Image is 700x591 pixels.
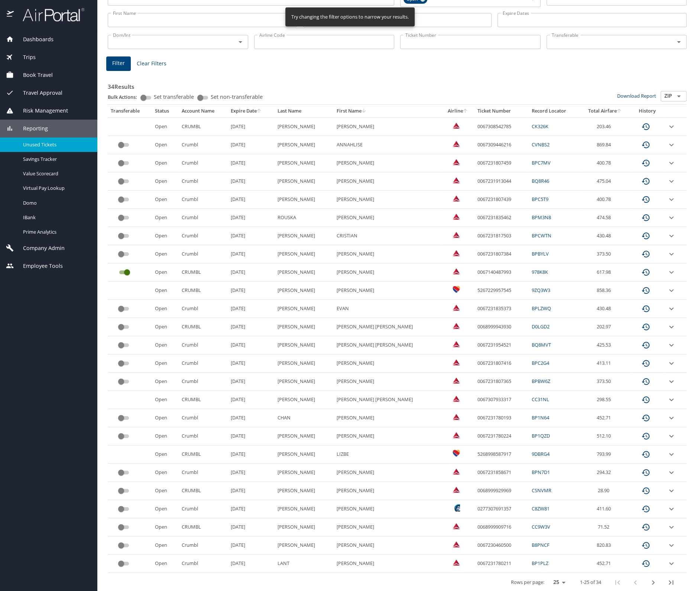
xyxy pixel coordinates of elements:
[228,391,275,409] td: [DATE]
[14,107,68,115] span: Risk Management
[152,245,179,263] td: Open
[580,245,630,263] td: 373.50
[179,482,228,500] td: CRUMBL
[334,318,441,336] td: [PERSON_NAME] [PERSON_NAME]
[228,555,275,573] td: [DATE]
[453,468,460,475] img: Delta Airlines
[532,250,549,257] a: BPBYLV
[275,105,333,117] th: Last Name
[474,245,529,263] td: 0067231807384
[667,159,676,168] button: expand row
[334,445,441,464] td: LIZBE
[667,377,676,386] button: expand row
[474,209,529,227] td: 0067231835462
[152,354,179,373] td: Open
[112,59,125,68] span: Filter
[152,336,179,354] td: Open
[453,395,460,402] img: Delta Airlines
[137,59,166,68] span: Clear Filters
[179,536,228,555] td: Crumbl
[580,117,630,136] td: 203.46
[228,172,275,191] td: [DATE]
[23,170,88,177] span: Value Scorecard
[179,427,228,445] td: Crumbl
[667,250,676,259] button: expand row
[275,464,333,482] td: [PERSON_NAME]
[152,391,179,409] td: Open
[580,354,630,373] td: 413.11
[474,354,529,373] td: 0067231807416
[674,37,684,47] button: Open
[334,282,441,300] td: [PERSON_NAME]
[23,228,88,236] span: Prime Analytics
[532,396,549,403] a: CC31NL
[441,105,474,117] th: Airline
[334,209,441,227] td: [PERSON_NAME]
[453,286,460,293] img: Southwest Airlines
[275,555,333,573] td: LANT
[532,360,549,366] a: BPC2G4
[228,482,275,500] td: [DATE]
[179,500,228,518] td: Crumbl
[532,487,551,494] a: CSNVMR
[532,196,548,202] a: BPC5T9
[453,267,460,275] img: Delta Airlines
[235,37,246,47] button: Open
[111,108,149,114] div: Transferable
[667,322,676,331] button: expand row
[179,391,228,409] td: CRUMBL
[134,57,169,71] button: Clear Filters
[532,432,550,439] a: BP1QZD
[453,413,460,420] img: Delta Airlines
[152,445,179,464] td: Open
[108,94,143,100] p: Bulk Actions:
[7,7,14,22] img: icon-airportal.png
[532,123,548,130] a: CK326K
[14,53,36,61] span: Trips
[152,300,179,318] td: Open
[474,409,529,427] td: 0067231780193
[106,56,131,71] button: Filter
[179,263,228,282] td: CRUMBL
[453,304,460,311] img: Delta Airlines
[667,395,676,404] button: expand row
[275,391,333,409] td: [PERSON_NAME]
[14,124,48,133] span: Reporting
[667,468,676,477] button: expand row
[532,414,549,421] a: BP1N64
[179,282,228,300] td: CRUMBL
[275,373,333,391] td: [PERSON_NAME]
[334,263,441,282] td: [PERSON_NAME]
[667,559,676,568] button: expand row
[667,122,676,131] button: expand row
[532,287,550,293] a: 9ZQ3W3
[580,500,630,518] td: 411.60
[667,486,676,495] button: expand row
[532,178,549,184] a: BQ8R46
[275,136,333,154] td: [PERSON_NAME]
[179,300,228,318] td: Crumbl
[152,409,179,427] td: Open
[334,409,441,427] td: [PERSON_NAME]
[275,445,333,464] td: [PERSON_NAME]
[228,318,275,336] td: [DATE]
[474,227,529,245] td: 0067231817503
[275,227,333,245] td: [PERSON_NAME]
[474,555,529,573] td: 0067231780211
[474,427,529,445] td: 0067231780224
[179,336,228,354] td: Crumbl
[474,482,529,500] td: 0068999929969
[580,464,630,482] td: 294.32
[334,427,441,445] td: [PERSON_NAME]
[334,482,441,500] td: [PERSON_NAME]
[152,500,179,518] td: Open
[580,373,630,391] td: 373.50
[474,136,529,154] td: 0067309446216
[667,195,676,204] button: expand row
[23,156,88,163] span: Savings Tracker
[275,482,333,500] td: [PERSON_NAME]
[580,518,630,536] td: 71.52
[179,172,228,191] td: Crumbl
[453,540,460,548] img: Delta Airlines
[275,263,333,282] td: [PERSON_NAME]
